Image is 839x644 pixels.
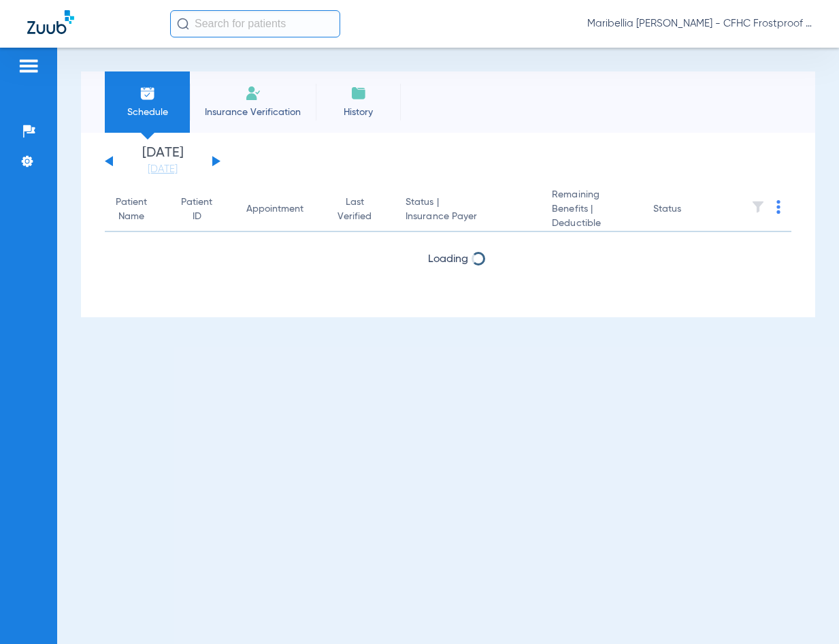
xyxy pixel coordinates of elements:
span: Schedule [115,106,180,119]
img: Zuub Logo [27,10,74,34]
span: Maribellia [PERSON_NAME] - CFHC Frostproof Dental [587,17,812,31]
span: Insurance Payer [406,210,530,224]
th: Status [642,188,734,232]
span: Loading [428,254,468,265]
th: Remaining Benefits | [541,188,642,232]
div: Last Verified [338,195,372,224]
span: Deductible [552,216,631,231]
img: Schedule [139,85,156,101]
div: Patient Name [116,195,159,224]
div: Patient ID [181,195,225,224]
img: Manual Insurance Verification [245,85,261,101]
div: Last Verified [338,195,384,224]
a: [DATE] [122,163,203,176]
div: Appointment [246,202,303,216]
div: Patient Name [116,195,147,224]
div: Appointment [246,202,316,216]
img: filter.svg [751,200,765,214]
input: Search for patients [170,10,340,37]
span: History [326,106,391,119]
li: [DATE] [122,146,203,176]
th: Status | [395,188,541,232]
div: Patient ID [181,195,212,224]
img: hamburger-icon [18,58,39,74]
img: History [350,85,367,101]
span: Insurance Verification [200,106,306,119]
img: Search Icon [177,18,189,30]
img: group-dot-blue.svg [776,200,780,214]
